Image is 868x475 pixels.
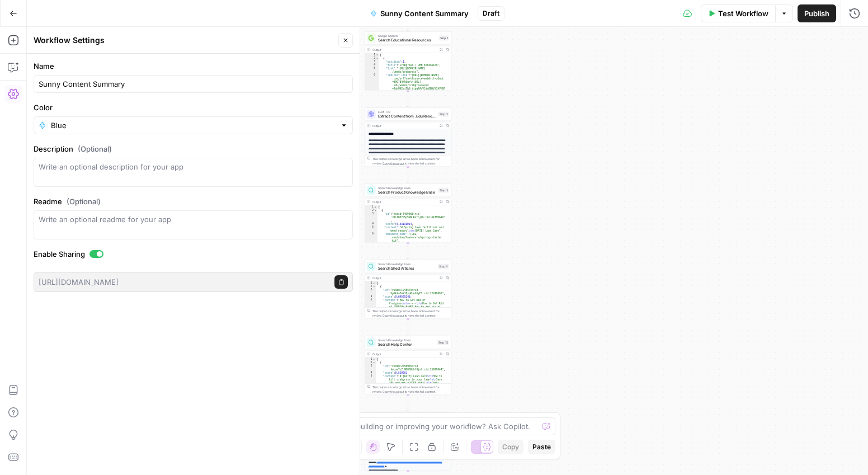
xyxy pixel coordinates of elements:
span: Google Search [378,34,437,38]
span: Toggle code folding, rows 1 through 143 [376,53,379,57]
span: Paste [532,442,551,452]
div: 1 [365,53,379,57]
g: Edge from step_4 to step_13 [407,319,409,335]
span: Toggle code folding, rows 2 through 6 [372,285,376,288]
div: Output [372,48,436,52]
div: 1 [365,205,378,209]
div: 5 [365,67,379,73]
label: Color [34,102,353,113]
div: Output [372,200,436,204]
div: 1 [365,358,376,361]
span: Test Workflow [718,8,768,19]
label: Name [34,60,353,72]
g: Edge from step_2 to step_3 [407,167,409,183]
span: LLM · O3 [378,110,436,114]
button: Test Workflow [701,4,775,22]
span: Search Product Knowledge Base [378,190,436,195]
div: 6 [365,232,378,242]
div: 2 [365,209,378,212]
div: 3 [365,288,376,295]
input: Blue [51,120,336,131]
span: Publish [804,8,829,19]
div: This output is too large & has been abbreviated for review. to view the full content. [372,309,449,318]
button: Sunny Content Summary [364,4,475,22]
div: Output [372,276,436,280]
span: Copy the output [383,314,404,317]
span: Sunny Content Summary [380,8,469,19]
span: Search Educational Resources [378,37,437,43]
div: 7 [365,242,378,246]
span: Toggle code folding, rows 1 through 59 [374,205,378,209]
div: 4 [365,222,378,225]
div: 4 [365,371,376,374]
div: 4 [365,295,376,298]
label: Readme [34,196,353,207]
button: Copy [498,440,523,454]
g: Edge from step_1 to step_2 [407,91,409,107]
label: Description [34,143,353,154]
div: Search Knowledge BaseSearch Shed ArticlesStep 4Output[ { "id":"vsdid:1948579:rid :VpXkXa3mX18ypPu... [365,260,451,319]
div: Step 3 [438,188,449,193]
span: Toggle code folding, rows 2 through 11 [376,57,379,60]
span: (Optional) [78,143,112,154]
div: Google SearchSearch Educational ResourcesStep 1TestOutput[ { "position":1, "title":"Crabgrass | U... [365,31,451,91]
div: 2 [365,57,379,60]
div: 3 [365,212,378,222]
div: Step 1 [439,36,449,41]
div: Output [372,124,436,128]
div: 4 [365,63,379,67]
button: Paste [528,440,555,454]
div: Step 4 [438,264,449,269]
div: 3 [365,364,376,371]
div: 2 [365,285,376,288]
input: Untitled [39,78,348,90]
div: Workflow Settings [34,35,335,46]
span: Toggle code folding, rows 1 through 7 [372,281,376,285]
span: Search Help Center [378,342,435,347]
span: Search Knowledge Base [378,338,435,342]
span: Search Shed Articles [378,266,436,271]
span: Search Knowledge Base [378,186,436,190]
div: 5 [365,225,378,232]
span: Toggle code folding, rows 2 through 6 [372,361,376,364]
div: Search Knowledge BaseSearch Product Knowledge BaseStep 3Output[ { "id":"vsdid:4409963:rid :rRi1GH... [365,184,451,243]
div: 3 [365,60,379,63]
g: Edge from step_3 to step_4 [407,243,409,259]
span: Draft [483,8,499,18]
span: Search Knowledge Base [378,262,436,266]
span: Extract Content from .Edu Resources [378,114,436,119]
div: Step 2 [438,112,449,117]
div: This output is too large & has been abbreviated for review. to view the full content. [372,385,449,394]
g: Edge from step_13 to step_7 [407,395,409,411]
span: Toggle code folding, rows 2 through 20 [374,209,378,212]
div: This output is too large & has been abbreviated for review. to view the full content. [372,157,449,166]
span: Copy the output [383,162,404,165]
div: 6 [365,73,379,93]
g: Edge from step_8 to step_1 [407,15,409,31]
span: Toggle code folding, rows 1 through 7 [372,358,376,361]
label: Enable Sharing [34,248,353,260]
div: Output [372,352,436,356]
div: Step 13 [437,340,449,345]
div: 1 [365,281,376,285]
div: Search Knowledge BaseSearch Help CenterStep 13Output[ { "id":"vsdid:2050935:rid :kmLowTzZ_9MO6DLk... [365,336,451,395]
span: Copy [502,442,519,452]
span: Copy the output [383,390,404,393]
span: (Optional) [67,196,101,207]
div: 2 [365,361,376,364]
button: Publish [798,4,836,22]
